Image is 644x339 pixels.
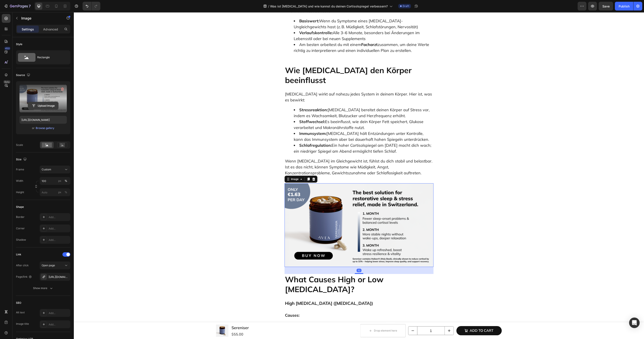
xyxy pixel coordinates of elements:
[220,18,359,29] li: Alle 3–6 Monate, besonders bei Änderungen im Lebensstil oder bei neuen Supplements
[49,238,69,242] div: Add...
[40,188,70,196] input: px%
[58,179,61,183] div: px
[49,227,69,231] div: Add...
[16,301,21,305] div: SEO
[16,284,70,292] button: Show more
[157,312,175,319] h1: Sereniser
[211,300,226,305] strong: Causes:
[268,4,269,9] span: /
[63,178,69,184] button: px
[16,179,23,183] label: Width
[40,177,70,185] input: px%
[16,205,24,209] div: Shape
[599,2,613,11] button: Save
[16,72,31,78] div: Source
[29,4,31,9] p: 7
[57,178,62,184] button: %
[211,171,360,255] img: gempages_537282813339108432-b2454bb6-3c89-4afa-971e-6dae2694b0bf.png
[225,95,254,100] strong: Stressreaktion:
[225,107,251,112] strong: Stoffwechsel:
[615,2,633,11] button: Publish
[49,215,69,219] div: Add...
[211,288,299,294] strong: High [MEDICAL_DATA] ([MEDICAL_DATA])
[49,323,69,327] div: Add...
[270,4,388,9] span: Was ist [MEDICAL_DATA] und wie kannst du deinen Cortisolspiegel verbessern?
[16,42,22,46] div: Style
[32,125,35,131] span: or
[211,53,359,73] p: Wie [MEDICAL_DATA] den Körper beeinflusst
[343,314,371,323] input: quantity
[58,190,61,194] div: px
[16,322,29,326] div: Image title
[33,286,53,290] div: Show more
[65,179,67,183] div: %
[602,4,610,8] span: Save
[49,275,69,279] div: [URL][DOMAIN_NAME]
[63,190,69,195] button: px
[211,53,360,73] h2: Rich Text Editor. Editing area: main
[157,319,175,325] div: $55.00
[220,29,359,41] li: Am besten arbeitest du mit einem zusammen, um deine Werte richtig zu interpretieren und einen ind...
[16,311,25,314] div: Alt text
[16,215,25,219] div: Border
[211,79,359,91] p: [MEDICAL_DATA] wirkt auf nahezu jedes System in deinem Körper. Hier ist, was es bewirkt:
[371,314,380,323] button: increment
[21,16,58,21] p: Image
[74,12,644,339] iframe: Design area
[49,311,69,315] div: Add...
[2,2,33,11] button: 7
[220,95,359,106] li: [MEDICAL_DATA] bereitet deinen Körper auf Stress vor, indem es Wachsamkeit, Blutzucker und Herzfr...
[28,102,58,110] button: Upload Image
[40,166,70,173] button: Custom
[211,262,360,282] h2: What Causes High or Low [MEDICAL_DATA]?
[16,157,28,162] div: Size
[382,314,428,323] button: Add to cart
[287,30,304,35] strong: Facharzt
[42,168,51,171] span: Custom
[16,252,21,256] div: Link
[225,18,259,23] strong: Verlaufskontrolle:
[629,318,640,328] div: Open Intercom Messenger
[16,190,24,194] label: Height
[220,6,359,18] li: Wenn du Symptome eines [MEDICAL_DATA]-Ungleichgewichts hast (z. B. Müdigkeit, Schlafstörungen, Ne...
[396,316,420,321] div: Add to cart
[619,4,630,9] div: Publish
[43,27,58,32] p: Advanced
[16,275,32,279] div: Page/link
[220,118,359,130] li: [MEDICAL_DATA] hält Entzündungen unter Kontrolle, kann das Immunsystem aber bei dauerhaft hohen S...
[22,27,34,32] p: Settings
[3,80,11,84] div: Beta
[16,168,24,171] label: Frame
[225,131,258,136] strong: Schlafregulation:
[16,143,23,147] div: Scale
[225,6,245,11] strong: Basiswert:
[65,190,67,194] div: %
[220,130,359,142] li: Ein hoher Cortisolspiegel am [DATE] macht dich wach; ein niedriger Spiegel am Abend ermöglicht ti...
[335,314,343,323] button: decrement
[4,47,11,50] div: 450
[42,264,55,267] span: Open page
[16,263,29,267] div: After click
[211,78,360,164] div: Rich Text Editor. Editing area: main
[216,165,226,169] div: Image
[37,52,64,62] div: Rectangle
[16,226,25,230] div: Corner
[220,106,359,118] li: Es beeinflusst, wie dein Körper Fett speichert, Glukose verarbeitet und Makronährstoffe nutzt.
[57,190,62,195] button: %
[19,116,67,124] input: https://example.com/image.jpg
[16,238,26,242] div: Shadow
[35,126,55,130] button: Browse gallery
[283,256,288,260] div: 32
[300,317,323,320] div: Drop element here
[211,146,359,164] p: Wenn [MEDICAL_DATA] im Gleichgewicht ist, fühlst du dich stabil und belastbar. Ist es das nicht, ...
[40,261,70,269] button: Open page
[225,119,253,124] strong: Immunsystem:
[403,4,409,8] span: Draft
[83,2,100,11] div: Undo/Redo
